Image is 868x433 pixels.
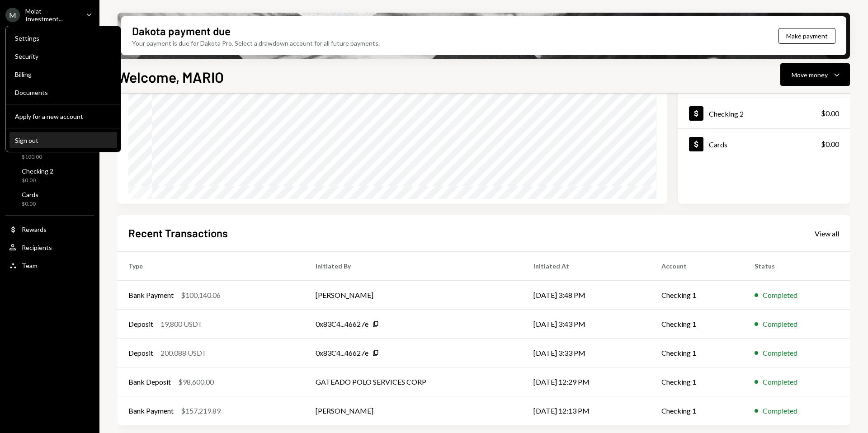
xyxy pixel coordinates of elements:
div: $0.00 [22,177,53,184]
div: $100,140.06 [181,290,221,301]
a: Team [5,257,94,273]
td: [DATE] 12:29 PM [523,367,651,396]
div: 0x83C4...46627e [316,319,368,329]
div: Completed [763,290,797,301]
div: Checking 2 [22,167,53,175]
div: Deposit [128,348,153,358]
div: Completed [763,319,797,329]
a: Rewards [5,221,94,237]
td: Checking 1 [651,396,744,425]
th: Account [651,252,744,281]
td: Checking 1 [651,310,744,339]
div: $0.00 [821,139,839,150]
button: Apply for a new account [9,108,117,125]
a: Cards$0.00 [678,129,850,159]
div: View all [815,229,839,238]
div: Sign out [15,136,112,144]
div: Completed [763,377,797,387]
td: GATEADO POLO SERVICES CORP [305,367,523,396]
th: Initiated By [305,252,523,281]
a: View all [815,228,839,238]
td: Checking 1 [651,281,744,310]
div: Settings [15,34,112,42]
h2: Recent Transactions [128,226,228,240]
div: $157,219.89 [181,405,221,416]
div: Security [15,52,112,60]
div: $0.00 [821,108,839,119]
th: Status [744,252,850,281]
div: $100.00 [22,153,47,161]
a: Billing [9,66,117,82]
div: Completed [763,405,797,416]
a: Cards$0.00 [5,188,94,210]
a: Settings [9,30,117,46]
a: Checking 2$0.00 [678,98,850,128]
div: Molat Investment... [25,7,79,23]
div: Deposit [128,319,153,329]
th: Initiated At [523,252,651,281]
td: Checking 1 [651,367,744,396]
td: [DATE] 12:13 PM [523,396,651,425]
td: [DATE] 3:33 PM [523,339,651,367]
div: Move money [792,70,828,80]
td: [PERSON_NAME] [305,396,523,425]
div: Bank Payment [128,405,174,416]
a: Documents [9,84,117,100]
div: Your payment is due for Dakota Pro. Select a drawdown account for all future payments. [132,38,380,48]
td: [DATE] 3:48 PM [523,281,651,310]
div: Dakota payment due [132,24,231,38]
button: Make payment [778,28,835,44]
div: Checking 2 [709,109,744,118]
div: Apply for a new account [15,113,112,120]
div: Bank Deposit [128,377,171,387]
h1: Welcome, MARIO [118,68,224,86]
a: Checking 2$0.00 [5,165,94,186]
a: Recipients [5,239,94,255]
div: 0x83C4...46627e [316,348,368,358]
button: Sign out [9,132,117,149]
div: M [5,8,20,22]
div: 200.088 USDT [160,348,207,358]
td: Checking 1 [651,339,744,367]
div: Rewards [22,226,47,233]
th: Type [118,252,305,281]
div: $98,600.00 [178,377,214,387]
td: [PERSON_NAME] [305,281,523,310]
button: Move money [780,63,850,86]
div: Billing [15,71,112,78]
td: [DATE] 3:43 PM [523,310,651,339]
div: Cards [22,191,38,198]
div: Team [22,262,38,269]
div: Completed [763,348,797,358]
div: Documents [15,89,112,96]
a: Security [9,48,117,64]
div: Recipients [22,244,52,251]
div: Cards [709,140,727,149]
div: $0.00 [22,200,38,208]
div: Bank Payment [128,290,174,301]
div: 19,800 USDT [160,319,203,329]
